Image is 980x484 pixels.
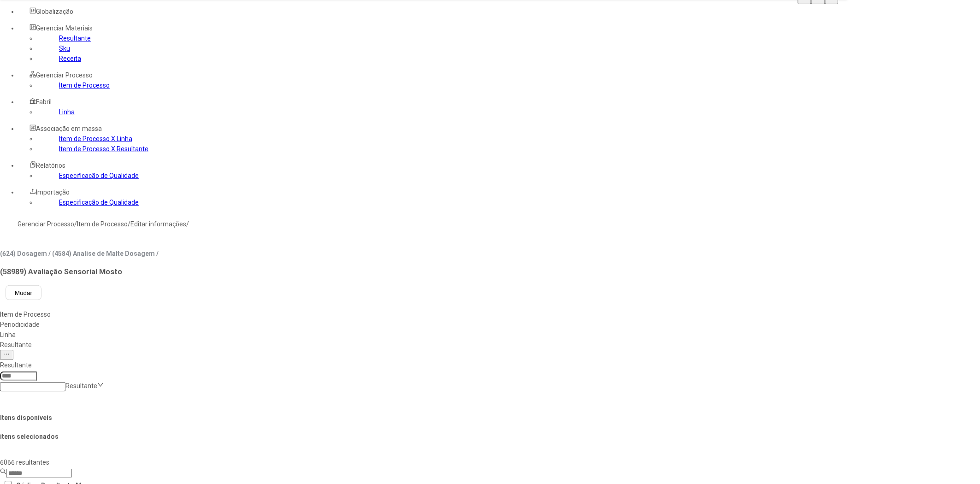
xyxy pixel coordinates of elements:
[59,199,139,206] a: Especificação de Qualidade
[77,220,128,228] a: Item de Processo
[59,145,148,153] a: Item de Processo X Resultante
[18,220,74,228] a: Gerenciar Processo
[36,24,93,32] span: Gerenciar Materiais
[59,82,110,89] a: Item de Processo
[186,220,189,228] nz-breadcrumb-separator: /
[128,220,130,228] nz-breadcrumb-separator: /
[36,8,73,15] span: Globalização
[15,289,32,296] span: Mudar
[36,162,65,169] span: Relatórios
[36,189,70,196] span: Importação
[36,125,102,132] span: Associação em massa
[59,55,81,62] a: Receita
[6,285,41,300] button: Mudar
[74,220,77,228] nz-breadcrumb-separator: /
[65,382,97,390] nz-select-placeholder: Resultante
[36,71,93,79] span: Gerenciar Processo
[59,108,75,116] a: Linha
[59,172,139,179] a: Especificação de Qualidade
[59,45,70,52] a: Sku
[59,35,91,42] a: Resultante
[59,135,132,142] a: Item de Processo X Linha
[36,98,52,106] span: Fabril
[130,220,186,228] a: Editar informações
